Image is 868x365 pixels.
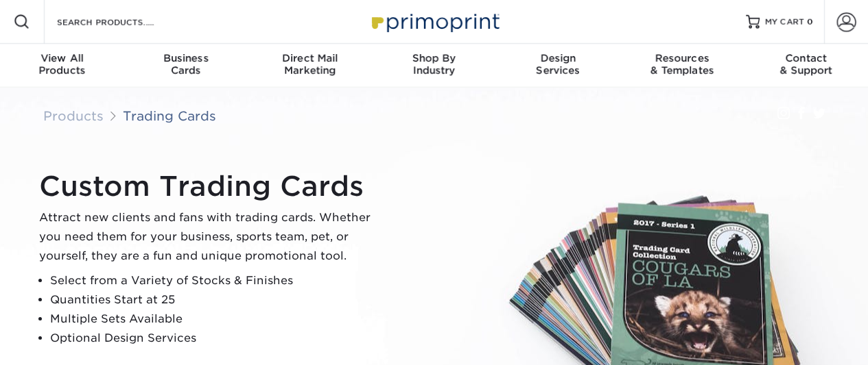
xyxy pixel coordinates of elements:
a: Shop ByIndustry [372,44,496,88]
a: Resources& Templates [620,44,744,88]
li: Optional Design Services [50,329,382,348]
a: DesignServices [496,44,620,88]
span: Contact [744,52,868,64]
span: Design [496,52,620,64]
li: Multiple Sets Available [50,310,382,329]
span: Shop By [372,52,496,64]
img: Primoprint [366,7,503,36]
div: & Templates [620,52,744,77]
div: & Support [744,52,868,77]
div: Marketing [248,52,372,77]
div: Industry [372,52,496,77]
h1: Custom Trading Cards [39,170,382,203]
span: Resources [620,52,744,64]
a: Trading Cards [123,108,216,123]
a: Contact& Support [744,44,868,88]
div: Cards [124,52,248,77]
li: Select from a Variety of Stocks & Finishes [50,271,382,290]
span: 0 [807,17,813,27]
span: MY CART [765,16,804,28]
div: Services [496,52,620,77]
input: SEARCH PRODUCTS..... [56,14,189,30]
span: Direct Mail [248,52,372,64]
p: Attract new clients and fans with trading cards. Whether you need them for your business, sports ... [39,208,382,266]
li: Quantities Start at 25 [50,290,382,310]
span: Business [124,52,248,64]
a: Products [43,108,104,123]
a: Direct MailMarketing [248,44,372,88]
a: BusinessCards [124,44,248,88]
